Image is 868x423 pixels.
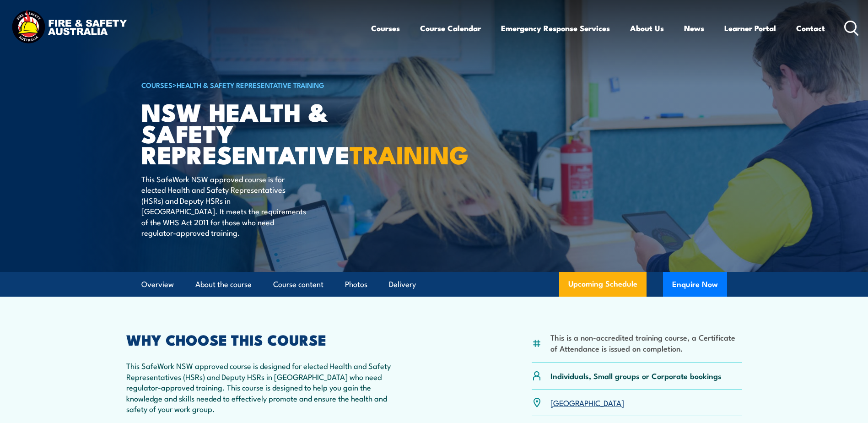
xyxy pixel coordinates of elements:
[141,80,173,90] a: COURSES
[177,80,324,90] a: Health & Safety Representative Training
[371,16,400,40] a: Courses
[420,16,481,40] a: Course Calendar
[550,332,742,353] li: This is a non-accredited training course, a Certificate of Attendance is issued on completion.
[550,370,722,381] p: Individuals, Small groups or Corporate bookings
[724,16,776,40] a: Learner Portal
[141,79,367,90] h6: >
[796,16,825,40] a: Contact
[126,333,394,346] h2: WHY CHOOSE THIS COURSE
[559,272,647,297] a: Upcoming Schedule
[345,272,367,297] a: Photos
[141,174,308,238] p: This SafeWork NSW approved course is for elected Health and Safety Representatives (HSRs) and Dep...
[501,16,610,40] a: Emergency Response Services
[684,16,704,40] a: News
[141,272,174,297] a: Overview
[126,360,394,414] p: This SafeWork NSW approved course is designed for elected Health and Safety Representatives (HSRs...
[663,272,727,297] button: Enquire Now
[195,272,252,297] a: About the course
[630,16,664,40] a: About Us
[141,101,367,165] h1: NSW Health & Safety Representative
[389,272,416,297] a: Delivery
[273,272,323,297] a: Course content
[350,135,469,173] strong: TRAINING
[550,397,624,408] a: [GEOGRAPHIC_DATA]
